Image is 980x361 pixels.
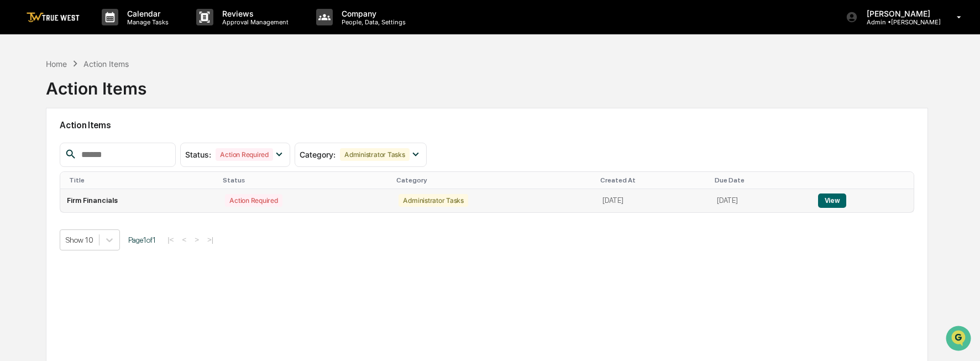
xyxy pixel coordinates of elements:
a: View [818,196,846,205]
button: |< [164,235,177,244]
p: Company [333,9,411,18]
span: Data Lookup [22,160,70,171]
p: Reviews [213,9,294,18]
p: Admin • [PERSON_NAME] [858,18,941,26]
button: View [818,193,846,208]
div: Action Items [46,70,146,98]
span: Pylon [110,187,134,196]
a: Powered byPylon [78,187,134,196]
div: Due Date [715,176,807,184]
p: Calendar [118,9,174,18]
span: Status : [185,150,211,159]
div: Action Required [225,194,282,207]
div: 🖐️ [11,140,20,149]
div: Administrator Tasks [399,194,468,207]
img: logo [27,12,80,23]
button: < [179,235,190,244]
span: Attestations [91,139,137,150]
span: Page 1 of 1 [128,236,156,244]
div: Start new chat [38,85,181,96]
td: [DATE] [710,189,811,212]
div: Created At [600,176,706,184]
button: Start new chat [188,88,201,101]
span: Category : [300,150,336,159]
div: We're available if you need us! [38,96,140,104]
p: People, Data, Settings [333,18,411,26]
p: Manage Tasks [118,18,174,26]
p: Approval Management [213,18,294,26]
a: 🖐️Preclearance [7,135,76,155]
div: Administrator Tasks [340,148,409,161]
div: Status [223,176,387,184]
div: Action Required [216,148,272,161]
div: Category [396,176,591,184]
p: How can we help? [11,23,201,41]
a: 🗄️Attestations [76,135,142,155]
p: [PERSON_NAME] [858,9,941,18]
div: Home [46,59,67,69]
div: 🔎 [11,161,20,170]
div: Title [69,176,214,184]
span: Preclearance [22,139,71,150]
button: >| [204,235,217,244]
a: 🔎Data Lookup [7,156,74,176]
img: 1746055101610-c473b297-6a78-478c-a979-82029cc54cd1 [11,85,31,104]
div: Action Items [83,59,129,69]
td: Firm Financials [60,189,218,212]
div: 🗄️ [80,140,89,149]
h2: Action Items [60,120,914,130]
td: [DATE] [596,189,710,212]
iframe: Open customer support [945,325,974,354]
button: > [191,235,202,244]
